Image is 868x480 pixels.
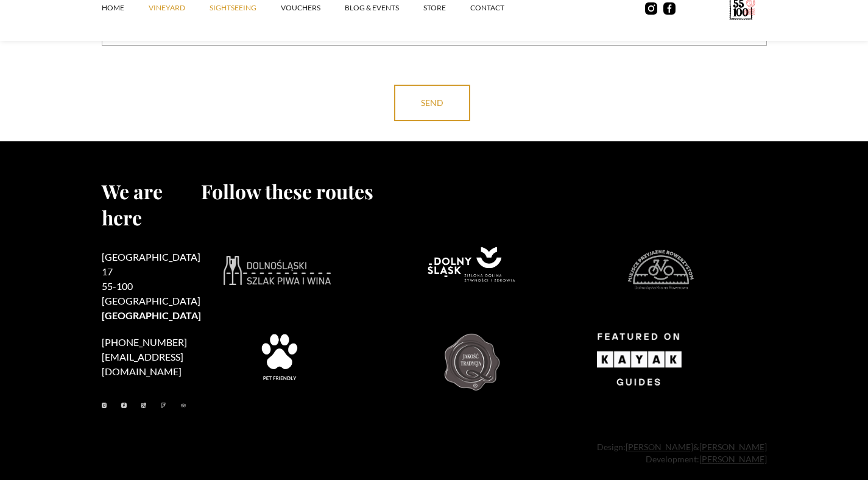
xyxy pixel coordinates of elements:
font: Development: [646,454,699,464]
a: [PERSON_NAME] [699,442,767,452]
font: [GEOGRAPHIC_DATA] 17 [102,251,200,277]
a: [PERSON_NAME] [699,454,767,464]
font: Follow these routes [201,178,373,204]
font: Blog & Events [345,3,399,12]
font: STORE [423,3,446,12]
a: [PHONE_NUMBER] [102,336,187,348]
font: contact [470,3,504,12]
font: [GEOGRAPHIC_DATA] [102,309,201,321]
font: Home [102,3,124,12]
font: SIGHTSEEING [210,3,256,12]
font: We are here [102,178,163,230]
font: Design: [597,442,626,452]
font: & [693,442,699,452]
font: vineyard [149,3,185,12]
font: vouchers [281,3,320,12]
font: 55-100 [GEOGRAPHIC_DATA] [102,280,200,306]
a: [PERSON_NAME] [626,442,693,452]
a: [EMAIL_ADDRESS][DOMAIN_NAME] [102,351,183,377]
input: send [394,85,470,121]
